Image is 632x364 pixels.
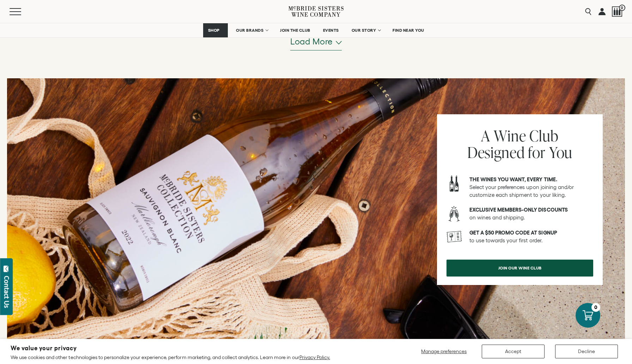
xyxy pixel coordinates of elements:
strong: Exclusive members-only discounts [469,207,568,213]
p: We use cookies and other technologies to personalize your experience, perform marketing, and coll... [11,354,330,360]
span: for [528,142,546,163]
button: Load more [290,34,342,50]
strong: The wines you want, every time. [469,176,557,182]
strong: Get a $50 promo code at signup [469,230,557,236]
span: JOIN THE CLUB [280,28,310,33]
span: EVENTS [323,28,339,33]
a: join our wine club [446,260,593,277]
p: to use towards your first order. [469,229,593,244]
div: Contact Us [3,276,10,308]
span: You [549,142,573,163]
span: Designed [467,142,525,163]
a: Privacy Policy. [299,354,330,360]
span: OUR STORY [352,28,376,33]
button: Manage preferences [417,345,471,358]
span: Manage preferences [421,348,467,354]
a: FIND NEAR YOU [388,23,429,37]
a: JOIN THE CLUB [275,23,315,37]
span: Load more [290,36,333,48]
a: OUR BRANDS [231,23,272,37]
button: Mobile Menu Trigger [10,8,35,15]
a: SHOP [203,23,228,37]
button: Decline [555,345,618,358]
a: EVENTS [318,23,344,37]
button: Accept [482,345,545,358]
span: 0 [619,5,625,11]
span: join our wine club [486,261,554,275]
a: OUR STORY [347,23,385,37]
span: FIND NEAR YOU [393,28,424,33]
span: OUR BRANDS [236,28,263,33]
span: SHOP [208,28,220,33]
p: on wines and shipping. [469,206,593,222]
div: 0 [591,303,600,312]
span: A [481,125,490,146]
h2: We value your privacy [11,345,330,351]
p: Select your preferences upon joining and/or customize each shipment to your liking. [469,176,593,199]
span: Club [529,125,558,146]
span: Wine [494,125,526,146]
